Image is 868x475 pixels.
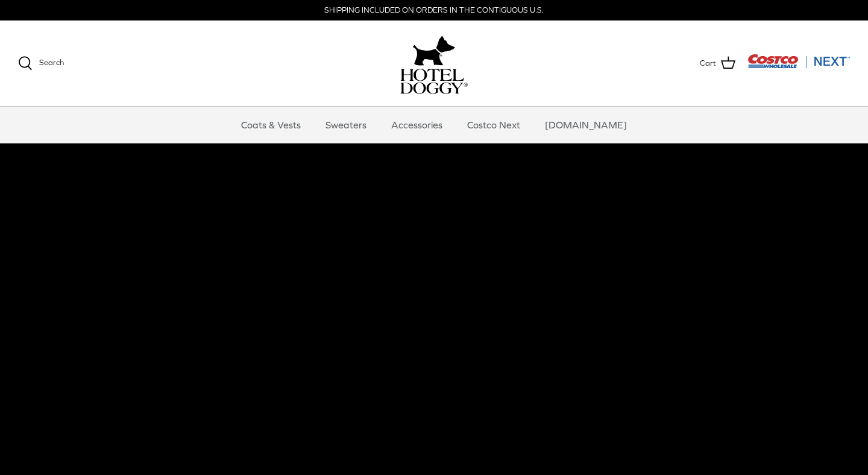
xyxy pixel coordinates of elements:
[39,58,64,67] span: Search
[18,56,64,71] a: Search
[456,107,531,143] a: Costco Next
[413,33,455,69] img: hoteldoggy.com
[315,107,377,143] a: Sweaters
[230,107,312,143] a: Coats & Vests
[747,54,850,69] img: Costco Next
[400,33,468,94] a: hoteldoggy.com hoteldoggycom
[400,69,468,94] img: hoteldoggycom
[700,55,735,71] a: Cart
[747,61,850,71] a: Visit Costco Next
[380,107,453,143] a: Accessories
[534,107,638,143] a: [DOMAIN_NAME]
[700,57,716,70] span: Cart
